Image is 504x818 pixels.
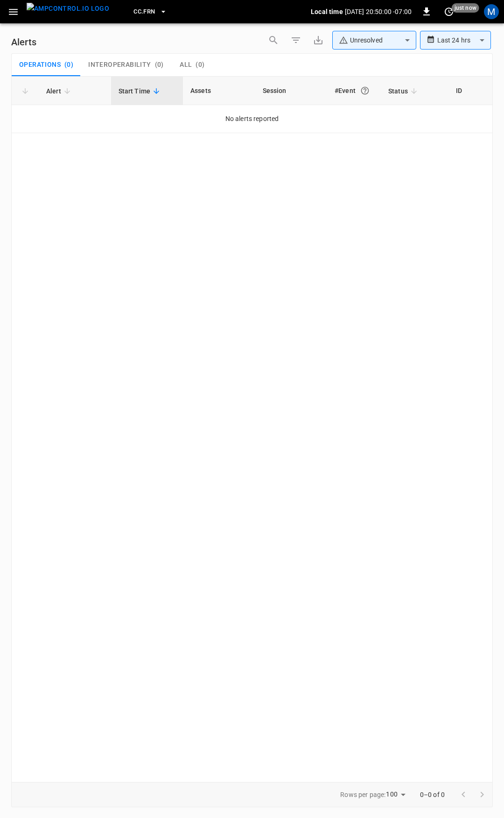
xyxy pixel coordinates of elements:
[64,61,73,69] span: ( 0 )
[255,77,328,105] th: Session
[311,7,343,16] p: Local time
[119,85,163,97] span: Start Time
[420,790,445,799] p: 0–0 of 0
[88,61,151,69] span: Interoperability
[180,61,192,69] span: All
[452,3,479,13] span: just now
[46,85,73,97] span: Alert
[130,3,171,21] button: CC.FRN
[11,35,36,50] h6: Alerts
[27,3,109,14] img: ampcontrol.io logo
[12,105,492,133] td: No alerts reported
[345,7,412,16] p: [DATE] 20:50:00 -07:00
[19,61,61,69] span: Operations
[183,77,255,105] th: Assets
[448,77,492,105] th: ID
[386,788,408,801] div: 100
[335,82,373,99] div: #Event
[357,82,373,99] button: An event is a single occurrence of an issue. An alert groups related events for the same asset, m...
[484,4,499,19] div: profile-icon
[441,4,456,19] button: set refresh interval
[340,790,385,799] p: Rows per page:
[388,85,420,97] span: Status
[437,31,491,49] div: Last 24 hrs
[133,7,155,17] span: CC.FRN
[339,36,401,45] div: Unresolved
[196,61,204,69] span: ( 0 )
[155,61,164,69] span: ( 0 )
